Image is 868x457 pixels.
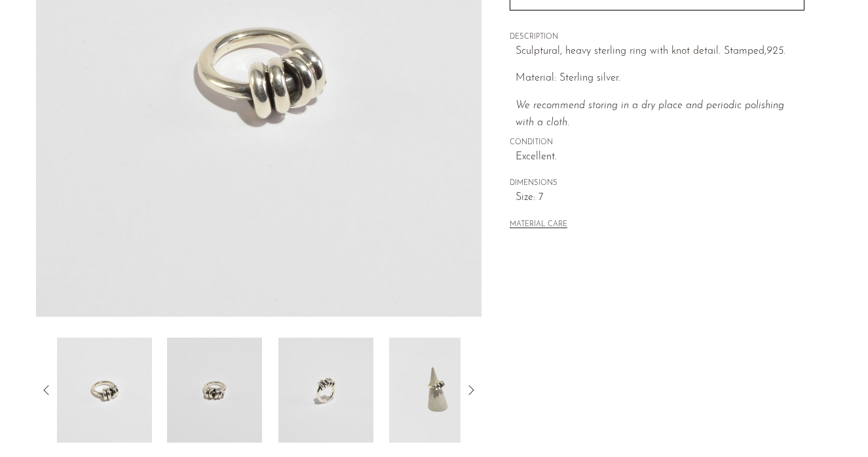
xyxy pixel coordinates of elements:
i: We recommend storing in a dry place and periodic polishing with a cloth. [516,100,784,128]
em: 925. [766,46,785,56]
img: Sterling Knot Ring [57,338,152,443]
img: Sterling Knot Ring [167,338,262,443]
img: Sterling Knot Ring [389,338,484,443]
button: MATERIAL CARE [510,220,567,230]
p: Sculptural, heavy sterling ring with knot detail. Stamped, [516,43,804,60]
span: DESCRIPTION [510,31,804,43]
span: DIMENSIONS [510,178,804,189]
p: Material: Sterling silver. [516,70,804,87]
img: Sterling Knot Ring [278,338,373,443]
span: Size: 7 [516,189,804,207]
span: Excellent. [516,149,804,166]
span: CONDITION [510,137,804,149]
